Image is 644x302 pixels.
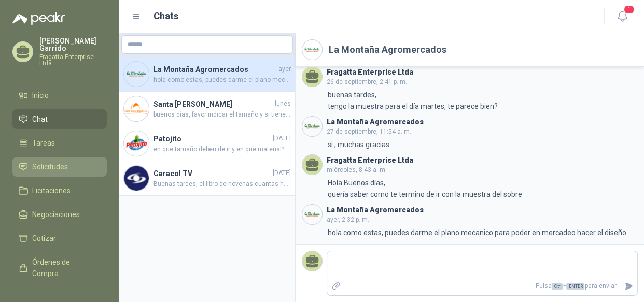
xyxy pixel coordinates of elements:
p: Fragatta Enterprise Ltda [39,54,107,66]
p: si , muchas gracias [328,139,389,150]
a: Inicio [12,85,107,105]
img: Company Logo [124,62,149,87]
p: buenas tardes, tengo la muestra para el día martes, te parece bien? [328,89,498,112]
button: 1 [613,7,632,26]
img: Logo peakr [12,12,65,25]
h4: La Montaña Agromercados [153,64,276,75]
img: Company Logo [302,117,322,136]
span: lunes [275,99,291,109]
p: Hola Buenos días, quería saber como te termino de ir con la muestra del sobre [328,177,522,200]
h3: Fragatta Enterprise Ltda [327,69,413,75]
a: Company LogoPatojito[DATE]en que tamaño deben de ir y en que material? [119,126,295,161]
span: Buenas tardes, el libro de novenas cuantas hojas tiene?, material y a cuantas tintas la impresión... [153,179,291,189]
span: Ctrl [552,283,563,290]
img: Company Logo [302,205,322,224]
p: hola como estas, puedes darme el plano mecanico para poder en mercadeo hacer el diseño [328,227,626,238]
span: 26 de septiembre, 2:41 p. m. [327,78,407,85]
h3: Fragatta Enterprise Ltda [327,157,413,163]
a: Órdenes de Compra [12,252,107,283]
h4: Santa [PERSON_NAME] [153,98,273,110]
h1: Chats [153,9,178,23]
a: Chat [12,109,107,129]
span: Cotizar [32,233,56,244]
span: ayer, 2:32 p. m. [327,216,369,223]
h3: La Montaña Agromercados [327,119,424,125]
span: miércoles, 8:43 a. m. [327,166,387,174]
span: 1 [623,5,635,15]
span: Licitaciones [32,185,71,196]
label: Adjuntar archivos [327,277,345,295]
span: ENTER [566,283,584,290]
span: Chat [32,113,48,125]
span: [DATE] [273,168,291,178]
span: Órdenes de Compra [32,256,97,279]
a: Tareas [12,133,107,153]
span: Negociaciones [32,209,80,220]
a: Cotizar [12,228,107,248]
span: 27 de septiembre, 11:54 a. m. [327,128,411,135]
h4: Caracol TV [153,168,271,179]
a: Solicitudes [12,157,107,177]
img: Company Logo [124,96,149,121]
h2: La Montaña Agromercados [329,42,446,57]
span: Tareas [32,137,55,149]
p: Pulsa + para enviar [345,277,621,295]
a: Licitaciones [12,181,107,200]
h4: Patojito [153,133,271,145]
a: Company LogoLa Montaña Agromercadosayerhola como estas, puedes darme el plano mecanico para poder... [119,57,295,92]
span: [DATE] [273,134,291,143]
p: [PERSON_NAME] Garrido [39,37,107,52]
span: ayer [278,64,291,74]
img: Company Logo [124,166,149,191]
img: Company Logo [124,131,149,156]
a: Company LogoSanta [PERSON_NAME]lunesbuenos días, favor indicar el tamaño y si tiene algún troquel. [119,92,295,126]
span: Inicio [32,90,49,101]
span: hola como estas, puedes darme el plano mecanico para poder en mercadeo hacer el diseño [153,75,291,85]
span: en que tamaño deben de ir y en que material? [153,145,291,154]
h3: La Montaña Agromercados [327,207,424,213]
span: Solicitudes [32,161,68,172]
button: Enviar [620,277,637,295]
a: Company LogoCaracol TV[DATE]Buenas tardes, el libro de novenas cuantas hojas tiene?, material y a... [119,161,295,196]
img: Company Logo [302,40,322,60]
span: buenos días, favor indicar el tamaño y si tiene algún troquel. [153,110,291,120]
a: Negociaciones [12,205,107,224]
